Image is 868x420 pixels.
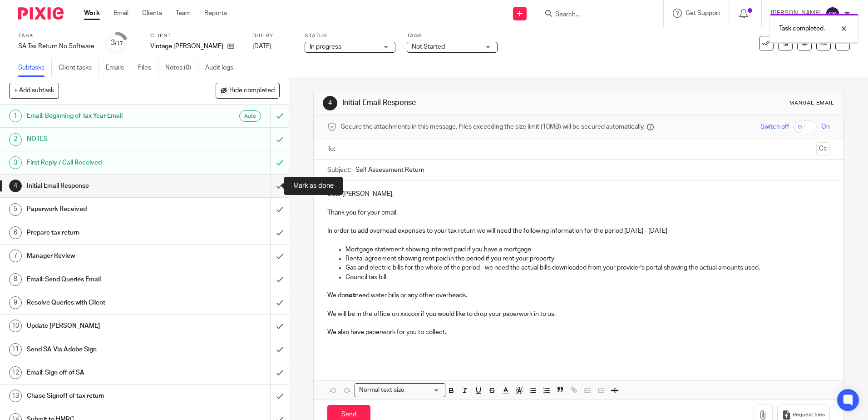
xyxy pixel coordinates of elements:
[18,59,52,77] a: Subtasks
[407,385,440,395] input: Search for option
[27,273,183,286] h1: Email: Send Queries Email
[760,122,789,131] span: Switch off
[327,208,829,217] p: Thank you for your email.
[106,59,131,77] a: Emails
[27,132,183,146] h1: NOTES
[816,142,830,156] button: Cc
[9,226,22,239] div: 6
[825,6,840,21] img: svg%3E
[84,9,100,18] a: Work
[205,59,240,77] a: Audit logs
[357,385,406,395] span: Normal text size
[345,292,355,299] strong: not
[229,87,275,95] span: Hide completed
[9,320,22,332] div: 10
[345,263,829,272] p: Gas and electric bills for the whole of the period - we need the actual bills downloaded from you...
[111,38,123,48] div: 3
[9,390,22,402] div: 13
[327,310,829,319] p: We will be in the office on xxxxxx if you would like to drop your paperwork in to us.
[27,366,183,380] h1: Email: Sign off of SA
[27,389,183,403] h1: Chase Signoff of tax return
[142,9,162,18] a: Clients
[345,273,829,282] p: Council tax bill
[9,156,22,169] div: 3
[9,133,22,146] div: 2
[341,122,645,131] span: Secure the attachments in this message. Files exceeding the size limit (10MB) will be secured aut...
[9,83,59,98] button: + Add subtask
[113,9,128,18] a: Email
[252,43,271,50] span: [DATE]
[9,273,22,286] div: 8
[305,32,395,40] label: Status
[9,366,22,379] div: 12
[310,44,341,50] span: In progress
[18,7,64,20] img: Pixie
[793,411,825,419] span: Request files
[9,110,22,122] div: 1
[345,254,829,263] p: Rental agreement showing rent paid in the period if you rent your property
[9,250,22,262] div: 7
[27,226,183,240] h1: Prepare tax return
[252,32,293,40] label: Due by
[342,98,598,108] h1: Initial Email Response
[9,180,22,192] div: 4
[345,245,829,254] p: Mortgage statement showing interest paid if you have a mortgage
[355,383,445,397] div: Search for option
[327,145,337,154] label: To:
[239,110,261,122] div: Auto
[150,32,241,40] label: Client
[327,328,829,337] p: We also have paperwork for you to collect.
[176,9,191,18] a: Team
[412,44,445,50] span: Not Started
[323,96,337,110] div: 4
[327,226,829,235] p: In order to add overhead expenses to your tax return we will need the following information for t...
[27,296,183,310] h1: Resolve Queries with Client
[9,296,22,309] div: 9
[150,42,223,51] p: Vintage [PERSON_NAME]
[165,59,198,77] a: Notes (0)
[115,41,123,46] small: /17
[27,179,183,193] h1: Initial Email Response
[779,24,825,33] p: Task completed.
[138,59,158,77] a: Files
[18,32,94,40] label: Task
[327,165,351,175] label: Subject:
[407,32,498,40] label: Tags
[59,59,99,77] a: Client tasks
[27,202,183,216] h1: Paperwork Received
[9,203,22,216] div: 5
[789,100,834,107] div: Manual email
[27,109,183,123] h1: Email: Beginning of Tax Year Email
[18,42,94,51] div: SA Tax Return No Software
[204,9,227,18] a: Reports
[27,249,183,263] h1: Manager Review
[27,343,183,356] h1: Send SA Via Adobe Sign
[27,156,183,170] h1: First Reply / Call Received
[821,122,830,131] span: On
[216,83,280,98] button: Hide completed
[27,319,183,333] h1: Update [PERSON_NAME]
[327,190,829,199] p: Dear [PERSON_NAME],
[9,343,22,356] div: 11
[327,291,829,300] p: We do need water bills or any other overheads.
